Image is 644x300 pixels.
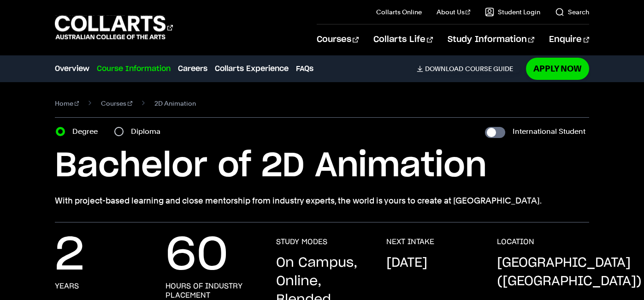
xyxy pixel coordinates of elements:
a: Careers [178,63,207,74]
label: International Student [513,125,585,138]
a: Collarts Life [373,24,433,55]
h1: Bachelor of 2D Animation [55,145,590,187]
h3: STUDY MODES [276,237,327,246]
div: Go to homepage [55,14,173,41]
h3: NEXT INTAKE [386,237,434,246]
a: Collarts Experience [215,63,289,74]
p: 2 [55,237,84,274]
label: Diploma [131,125,166,138]
h3: Hours of industry placement [165,282,258,300]
a: Course Information [97,63,171,74]
a: Enquire [549,24,589,55]
h3: Years [55,282,79,291]
a: Search [555,7,589,17]
a: Home [55,97,79,110]
a: FAQs [296,63,313,74]
h3: LOCATION [497,237,534,246]
a: Courses [101,97,132,110]
span: Download [425,65,463,73]
span: 2D Animation [154,97,196,110]
p: With project-based learning and close mentorship from industry experts, the world is yours to cre... [55,194,590,207]
a: About Us [437,7,471,17]
p: [GEOGRAPHIC_DATA] ([GEOGRAPHIC_DATA]) [497,254,642,291]
a: Collarts Online [376,7,422,17]
a: Courses [317,24,359,55]
label: Degree [72,125,103,138]
a: Apply Now [526,58,589,79]
a: Overview [55,63,89,74]
p: 60 [165,237,228,274]
a: Student Login [485,7,540,17]
a: Study Information [448,24,534,55]
a: DownloadCourse Guide [417,65,520,73]
p: [DATE] [386,254,427,272]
